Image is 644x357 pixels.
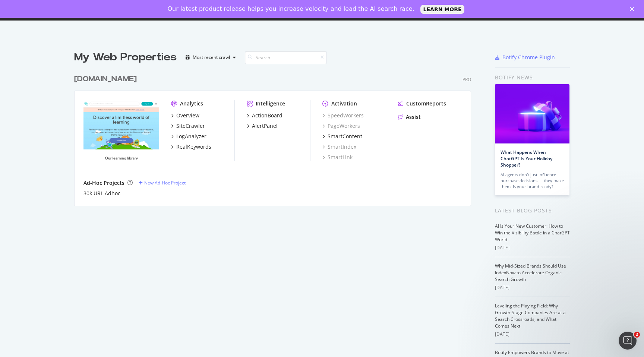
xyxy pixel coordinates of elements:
img: What Happens When ChatGPT Is Your Holiday Shopper? [495,84,569,143]
div: New Ad-Hoc Project [144,180,186,186]
a: SmartContent [322,133,362,140]
a: PageWorkers [322,122,360,130]
div: AI agents don’t just influence purchase decisions — they make them. Is your brand ready? [501,172,564,190]
div: ActionBoard [252,112,282,119]
div: LogAnalyzer [176,133,206,140]
a: Leveling the Playing Field: Why Growth-Stage Companies Are at a Search Crossroads, and What Comes... [495,303,566,329]
iframe: Intercom live chat [619,332,637,350]
div: AlertPanel [252,122,278,130]
a: SmartIndex [322,143,356,151]
div: Activation [331,100,357,107]
a: Overview [171,112,199,119]
a: 30k URL Adhoc [83,190,120,197]
div: Botify news [495,73,570,82]
div: Our latest product release helps you increase velocity and lead the AI search race. [168,5,414,13]
a: LEARN MORE [420,5,465,14]
div: Assist [406,113,421,121]
a: LogAnalyzer [171,133,206,140]
div: SiteCrawler [176,122,205,130]
a: SiteCrawler [171,122,205,130]
div: Overview [176,112,199,119]
a: SmartLink [322,154,353,161]
div: Ad-Hoc Projects [83,179,124,187]
div: Botify Chrome Plugin [502,54,555,61]
a: Assist [398,113,421,121]
div: CustomReports [406,100,446,107]
a: RealKeywords [171,143,211,151]
a: New Ad-Hoc Project [139,180,186,186]
div: [DATE] [495,284,570,291]
a: CustomReports [398,100,446,107]
div: Analytics [180,100,203,107]
span: 2 [634,332,640,338]
div: Intelligence [256,100,285,107]
a: [DOMAIN_NAME] [74,74,140,85]
div: RealKeywords [176,143,211,151]
div: [DATE] [495,244,570,251]
a: ActionBoard [247,112,282,119]
div: [DOMAIN_NAME] [74,74,137,85]
a: Why Mid-Sized Brands Should Use IndexNow to Accelerate Organic Search Growth [495,263,566,282]
div: Pro [463,76,471,83]
a: Botify Chrome Plugin [495,54,555,61]
div: grid [74,65,477,206]
a: What Happens When ChatGPT Is Your Holiday Shopper? [501,149,552,168]
a: AlertPanel [247,122,278,130]
div: Latest Blog Posts [495,206,570,215]
a: SpeedWorkers [322,112,364,119]
img: education.com [83,100,159,160]
div: My Web Properties [74,50,177,65]
div: Most recent crawl [193,55,230,60]
div: SmartContent [328,133,362,140]
input: Search [245,51,327,64]
a: AI Is Your New Customer: How to Win the Visibility Battle in a ChatGPT World [495,223,570,243]
button: Most recent crawl [183,51,239,63]
div: Close [630,7,637,11]
div: [DATE] [495,331,570,338]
